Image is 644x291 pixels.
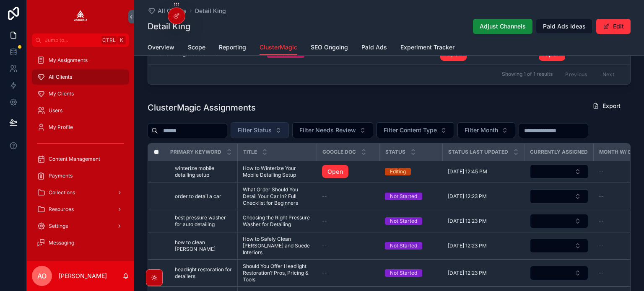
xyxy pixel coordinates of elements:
a: best pressure washer for auto detailing [175,214,232,228]
a: Users [32,103,129,118]
a: Paid Ads [361,40,387,57]
span: -- [599,168,604,175]
button: Adjust Channels [473,19,532,34]
a: Select Button [530,238,589,253]
span: -- [322,193,327,200]
a: Not Started [385,269,438,277]
a: My Clients [32,86,129,101]
a: How to Winterize Your Mobile Detailing Setup [243,165,312,178]
span: Overview [148,43,174,52]
span: Paid Ads Ideas [543,22,586,31]
span: ClusterMagic [260,43,297,52]
button: Export [586,98,627,113]
a: Should You Offer Headlight Restoration? Pros, Pricing & Tools [243,263,312,283]
span: -- [599,270,604,276]
div: Not Started [390,269,417,277]
span: -- [599,193,604,200]
a: [DATE] 12:23 PM [448,193,519,200]
span: Status [385,149,405,155]
span: How to Safely Clean [PERSON_NAME] and Suede Interiors [243,236,312,256]
span: -- [599,218,604,224]
div: Editing [390,168,406,175]
span: -- [322,242,327,249]
a: My Assignments [32,53,129,68]
button: Select Button [530,239,588,253]
span: Experiment Tracker [400,43,454,52]
a: Reporting [219,40,246,57]
a: Select Button [530,189,589,204]
a: Not Started [385,242,438,250]
a: SEO Ongoing [311,40,348,57]
span: Payments [49,173,73,179]
span: -- [599,242,604,249]
a: Collections [32,185,129,200]
a: Choosing the Right Pressure Washer for Detailing [243,214,312,228]
a: Settings [32,219,129,234]
span: Status Last Updated [448,149,508,155]
span: [DATE] 12:23 PM [448,193,487,200]
span: Filter Status [238,126,272,134]
span: Currently Assigned [530,149,588,155]
span: Filter Month [465,126,498,134]
h1: ClusterMagic Assignments [148,102,256,113]
button: Select Button [292,122,373,138]
span: Users [49,107,62,114]
span: Scope [188,43,205,52]
button: Select Button [457,122,515,138]
a: All Clients [32,70,129,85]
a: [DATE] 12:23 PM [448,242,519,249]
a: Select Button [530,164,589,179]
a: Editing [385,168,438,175]
a: how to clean [PERSON_NAME] [175,239,232,252]
button: Edit [596,19,631,34]
span: Content Management [49,156,100,162]
a: Open [322,165,348,178]
span: What Order Should You Detail Your Car In? Full Checklist for Beginners [243,186,312,206]
a: Select Button [530,214,589,229]
span: Collections [49,189,75,196]
a: Not Started [385,217,438,225]
a: -- [322,193,375,200]
span: [DATE] 12:23 PM [448,270,487,276]
button: Select Button [377,122,454,138]
span: Google Doc [322,149,356,155]
a: -- [322,242,375,249]
a: headlight restoration for detailers [175,266,232,280]
a: Experiment Tracker [400,40,454,57]
button: Select Button [530,189,588,203]
span: All Clients [49,74,72,80]
span: [DATE] 12:23 PM [448,242,487,249]
span: All Clients [158,7,187,15]
a: winterize mobile detailing setup [175,165,232,178]
a: Detail King [195,7,226,15]
button: Jump to...CtrlK [32,33,129,47]
span: My Assignments [49,57,88,64]
a: Resources [32,202,129,217]
button: Paid Ads Ideas [536,19,593,34]
span: Showing 1 of 1 results [502,71,553,77]
a: Scope [188,40,205,57]
span: Settings [49,223,68,229]
div: Not Started [390,242,417,250]
a: Messaging [32,235,129,250]
div: Not Started [390,193,417,200]
a: [DATE] 12:23 PM [448,270,519,276]
span: SEO Ongoing [311,43,348,52]
span: Primary Keyword [170,149,221,155]
button: Select Button [530,165,588,179]
button: Select Button [530,214,588,228]
span: Ctrl [101,36,117,44]
span: Title [243,149,257,155]
a: ClusterMagic [260,40,297,56]
span: [DATE] 12:45 PM [448,168,487,175]
a: Overview [148,40,174,57]
span: order to detail a car [175,193,221,200]
span: Filter Needs Review [299,126,356,134]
